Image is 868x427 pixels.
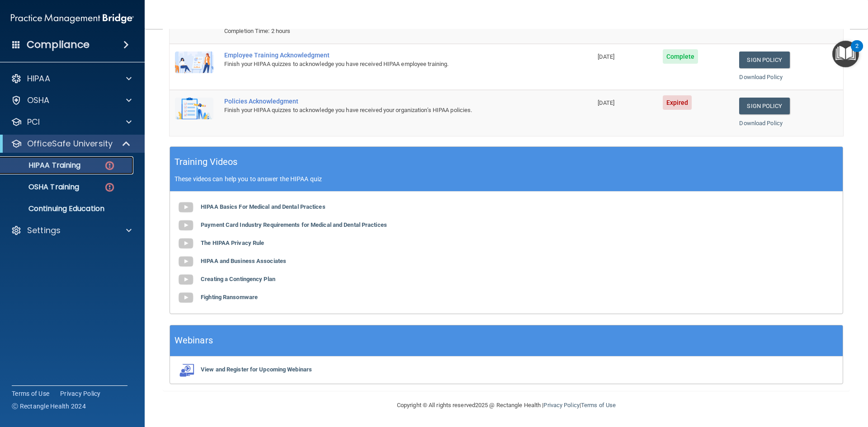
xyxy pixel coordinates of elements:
b: HIPAA and Business Associates [201,258,286,264]
a: Terms of Use [581,402,616,408]
a: Settings [11,225,132,236]
b: Fighting Ransomware [201,294,258,300]
b: Creating a Contingency Plan [201,276,275,282]
p: OSHA Training [6,183,79,192]
p: HIPAA [27,73,50,84]
img: PMB logo [11,9,134,28]
iframe: Drift Widget Chat Controller [712,363,857,399]
p: PCI [27,117,40,127]
img: webinarIcon.c7ebbf15.png [177,363,195,377]
a: OfficeSafe University [11,138,131,149]
div: Policies Acknowledgment [224,98,547,105]
button: Open Resource Center, 2 new notifications [832,41,859,67]
span: Complete [663,49,698,64]
h4: Compliance [27,38,90,51]
h5: Training Videos [175,154,238,170]
p: Continuing Education [6,204,129,213]
b: The HIPAA Privacy Rule [201,239,264,246]
img: danger-circle.6113f641.png [104,182,115,193]
p: These videos can help you to answer the HIPAA quiz [175,175,838,183]
div: 2 [855,46,859,58]
a: Download Policy [739,120,783,127]
img: gray_youtube_icon.38fcd6cc.png [177,198,195,216]
a: Privacy Policy [60,389,101,398]
div: Copyright © All rights reserved 2025 @ Rectangle Health | | [341,391,671,420]
a: HIPAA [11,73,132,84]
div: Finish your HIPAA quizzes to acknowledge you have received HIPAA employee training. [224,59,547,70]
img: gray_youtube_icon.38fcd6cc.png [177,253,195,271]
a: Privacy Policy [543,402,579,408]
p: HIPAA Training [6,161,80,170]
a: OSHA [11,95,132,106]
div: Completion Time: 2 hours [224,26,547,37]
a: Sign Policy [739,52,789,68]
a: PCI [11,117,132,127]
b: View and Register for Upcoming Webinars [201,366,312,373]
div: Finish your HIPAA quizzes to acknowledge you have received your organization’s HIPAA policies. [224,105,547,116]
a: Download Policy [739,74,783,80]
img: gray_youtube_icon.38fcd6cc.png [177,289,195,307]
span: Expired [663,95,692,110]
b: Payment Card Industry Requirements for Medical and Dental Practices [201,221,387,228]
p: OfficeSafe University [27,138,113,149]
a: Terms of Use [12,389,49,398]
span: Ⓒ Rectangle Health 2024 [12,402,86,411]
a: Sign Policy [739,98,789,114]
span: [DATE] [598,53,615,60]
img: gray_youtube_icon.38fcd6cc.png [177,216,195,235]
span: [DATE] [598,99,615,106]
p: OSHA [27,95,50,106]
img: gray_youtube_icon.38fcd6cc.png [177,271,195,289]
img: gray_youtube_icon.38fcd6cc.png [177,235,195,253]
div: Employee Training Acknowledgment [224,52,547,59]
b: HIPAA Basics For Medical and Dental Practices [201,203,325,210]
h5: Webinars [175,333,213,348]
img: danger-circle.6113f641.png [104,160,115,171]
p: Settings [27,225,61,236]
